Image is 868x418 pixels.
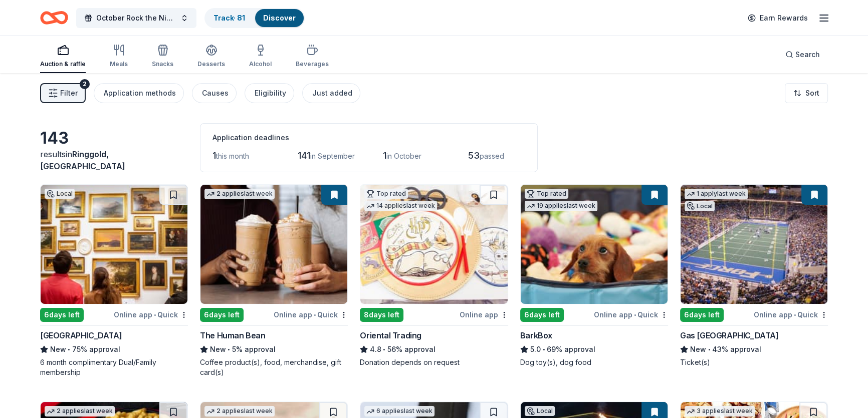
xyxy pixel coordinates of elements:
[200,357,348,377] div: Coffee product(s), food, merchandise, gift card(s)
[364,406,435,416] div: 6 applies last week
[60,87,78,99] span: Filter
[212,150,216,161] span: 1
[40,128,188,148] div: 143
[386,152,421,160] span: in October
[520,343,668,355] div: 69% approval
[204,8,305,28] button: Track· 81Discover
[245,83,294,103] button: Eligibility
[468,150,480,161] span: 53
[360,185,507,304] img: Image for Oriental Trading
[228,345,231,353] span: •
[96,12,176,24] span: October Rock the Night Away
[460,308,508,321] div: Online app
[302,83,360,103] button: Just added
[212,132,525,144] div: Application deadlines
[525,406,555,416] div: Local
[754,308,828,321] div: Online app Quick
[154,311,156,319] span: •
[805,87,819,99] span: Sort
[45,406,115,416] div: 2 applies last week
[680,184,828,367] a: Image for Gas South District1 applylast weekLocal6days leftOnline app•QuickGas [GEOGRAPHIC_DATA]N...
[685,189,748,199] div: 1 apply last week
[480,152,504,160] span: passed
[213,14,245,22] a: Track· 81
[685,201,715,211] div: Local
[152,40,173,73] button: Snacks
[40,149,125,171] span: in
[690,343,706,355] span: New
[310,152,355,160] span: in September
[110,40,128,73] button: Meals
[204,406,275,416] div: 2 applies last week
[680,357,828,367] div: Ticket(s)
[314,311,316,319] span: •
[45,189,75,199] div: Local
[114,308,188,321] div: Online app Quick
[216,152,249,160] span: this month
[296,60,329,68] div: Beverages
[197,40,225,73] button: Desserts
[360,308,403,322] div: 8 days left
[708,345,710,353] span: •
[80,79,90,89] div: 2
[110,60,128,68] div: Meals
[525,189,568,199] div: Top rated
[274,308,348,321] div: Online app Quick
[200,184,348,377] a: Image for The Human Bean2 applieslast week6days leftOnline app•QuickThe Human BeanNew•5% approval...
[40,343,188,355] div: 75% approval
[520,329,552,341] div: BarkBox
[520,357,668,367] div: Dog toy(s), dog food
[40,6,68,30] a: Home
[680,343,828,355] div: 43% approval
[200,329,265,341] div: The Human Bean
[794,311,796,319] span: •
[742,9,814,27] a: Earn Rewards
[40,357,188,377] div: 6 month complimentary Dual/Family membership
[360,184,508,367] a: Image for Oriental TradingTop rated14 applieslast week8days leftOnline appOriental Trading4.8•56%...
[249,60,272,68] div: Alcohol
[360,329,421,341] div: Oriental Trading
[104,87,176,99] div: Application methods
[525,201,597,211] div: 19 applies last week
[594,308,668,321] div: Online app Quick
[40,329,122,341] div: [GEOGRAPHIC_DATA]
[94,83,184,103] button: Application methods
[364,201,437,211] div: 14 applies last week
[197,60,225,68] div: Desserts
[40,308,84,322] div: 6 days left
[680,308,724,322] div: 6 days left
[40,184,188,377] a: Image for High Museum of ArtLocal6days leftOnline app•Quick[GEOGRAPHIC_DATA]New•75% approval6 mon...
[40,148,188,172] div: results
[383,345,386,353] span: •
[263,14,296,22] a: Discover
[795,49,820,61] span: Search
[68,345,70,353] span: •
[76,8,196,28] button: October Rock the Night Away
[298,150,310,161] span: 141
[520,184,668,367] a: Image for BarkBoxTop rated19 applieslast week6days leftOnline app•QuickBarkBox5.0•69% approvalDog...
[249,40,272,73] button: Alcohol
[204,189,275,199] div: 2 applies last week
[152,60,173,68] div: Snacks
[296,40,329,73] button: Beverages
[681,185,827,304] img: Image for Gas South District
[192,83,237,103] button: Causes
[777,45,828,65] button: Search
[383,150,386,161] span: 1
[521,185,668,304] img: Image for BarkBox
[40,40,86,73] button: Auction & raffle
[50,343,66,355] span: New
[200,343,348,355] div: 5% approval
[255,87,286,99] div: Eligibility
[785,83,828,103] button: Sort
[202,87,229,99] div: Causes
[200,308,244,322] div: 6 days left
[200,185,347,304] img: Image for The Human Bean
[530,343,541,355] span: 5.0
[680,329,779,341] div: Gas [GEOGRAPHIC_DATA]
[210,343,226,355] span: New
[634,311,636,319] span: •
[360,343,508,355] div: 56% approval
[364,189,408,199] div: Top rated
[685,406,755,416] div: 3 applies last week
